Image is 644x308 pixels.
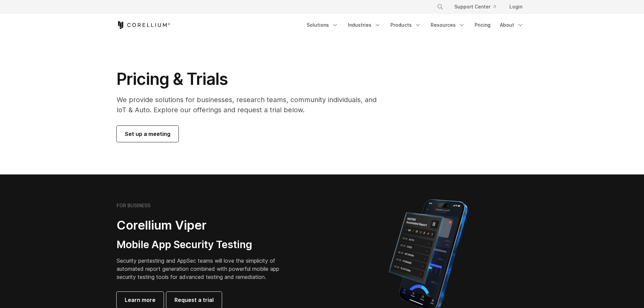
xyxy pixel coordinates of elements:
a: Resources [427,19,469,31]
a: Learn more [117,292,164,308]
h3: Mobile App Security Testing [117,238,290,251]
a: Solutions [303,19,342,31]
a: Support Center [449,1,501,13]
p: We provide solutions for businesses, research teams, community individuals, and IoT & Auto. Explo... [117,95,386,115]
button: Search [434,1,446,13]
h1: Pricing & Trials [117,69,386,89]
a: Pricing [471,19,495,31]
a: Products [386,19,425,31]
span: Learn more [125,296,156,304]
a: Industries [344,19,385,31]
a: Set up a meeting [117,126,178,142]
a: Corellium Home [117,21,170,29]
div: Navigation Menu [429,1,528,13]
div: Navigation Menu [303,19,528,31]
a: Login [504,1,528,13]
h2: Corellium Viper [117,218,290,233]
a: About [496,19,528,31]
span: Request a trial [174,296,214,304]
p: Security pentesting and AppSec teams will love the simplicity of automated report generation comb... [117,257,290,281]
span: Set up a meeting [125,130,170,138]
h6: FOR BUSINESS [117,203,150,209]
a: Request a trial [166,292,222,308]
